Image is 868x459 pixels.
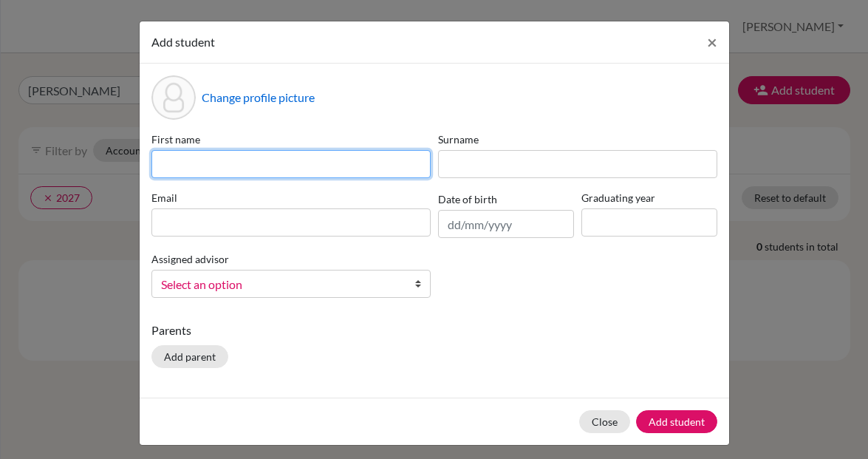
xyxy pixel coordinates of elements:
button: Add student [636,410,717,433]
p: Parents [151,322,717,339]
button: Close [695,21,729,63]
input: dd/mm/yyyy [438,210,574,238]
label: Surname [438,132,717,147]
span: Select an option [161,275,402,294]
span: × [707,31,717,52]
label: First name [151,132,431,147]
label: Email [151,190,431,205]
span: Add student [151,35,215,49]
button: Add parent [151,345,228,368]
button: Close [579,410,630,433]
div: Profile picture [151,75,196,120]
label: Date of birth [438,191,497,207]
label: Assigned advisor [151,251,229,267]
label: Graduating year [581,190,717,205]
